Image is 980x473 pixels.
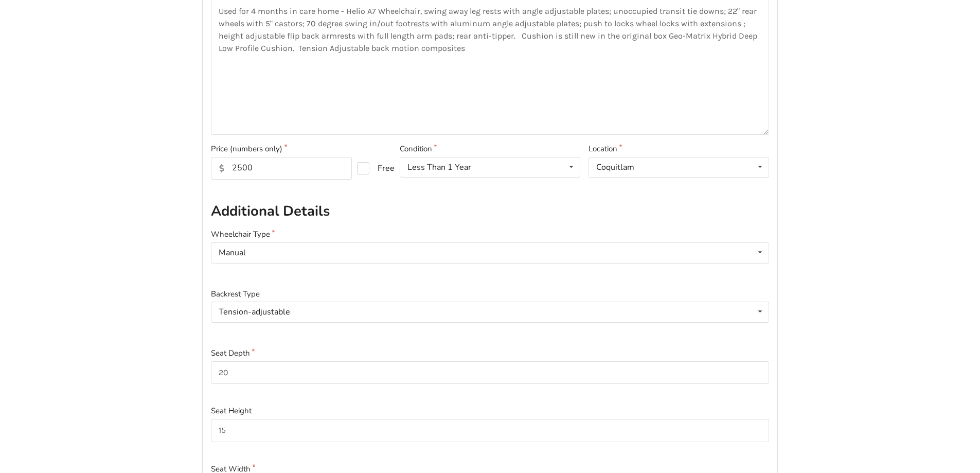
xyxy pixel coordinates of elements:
div: Tension-adjustable [219,308,290,316]
label: Condition [400,143,580,155]
div: Less Than 1 Year [407,163,471,171]
div: Manual [219,249,246,257]
label: Backrest Type [211,288,769,300]
label: Price (numbers only) [211,143,391,155]
label: Seat Height [211,405,769,417]
label: Seat Depth [211,347,769,359]
label: Wheelchair Type [211,229,769,240]
label: Free [357,162,386,174]
label: Location [589,143,769,155]
div: Coquitlam [596,163,634,171]
h2: Additional Details [211,202,769,220]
